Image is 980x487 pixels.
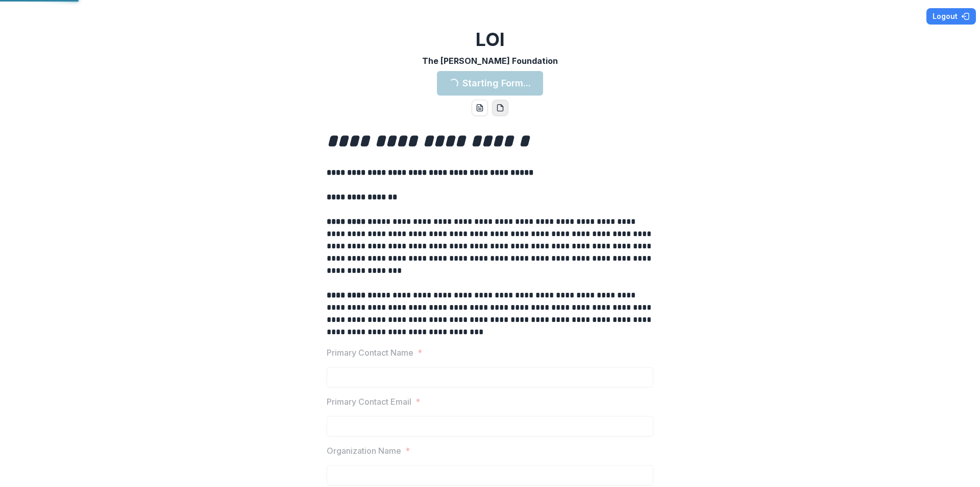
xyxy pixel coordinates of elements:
p: Organization Name [327,445,401,457]
button: word-download [472,100,488,116]
button: pdf-download [492,100,508,116]
p: The [PERSON_NAME] Foundation [422,55,558,67]
button: Starting Form... [437,71,543,96]
p: Primary Contact Name [327,346,413,359]
button: Logout [926,8,976,25]
h2: LOI [476,29,505,51]
p: Primary Contact Email [327,396,411,408]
